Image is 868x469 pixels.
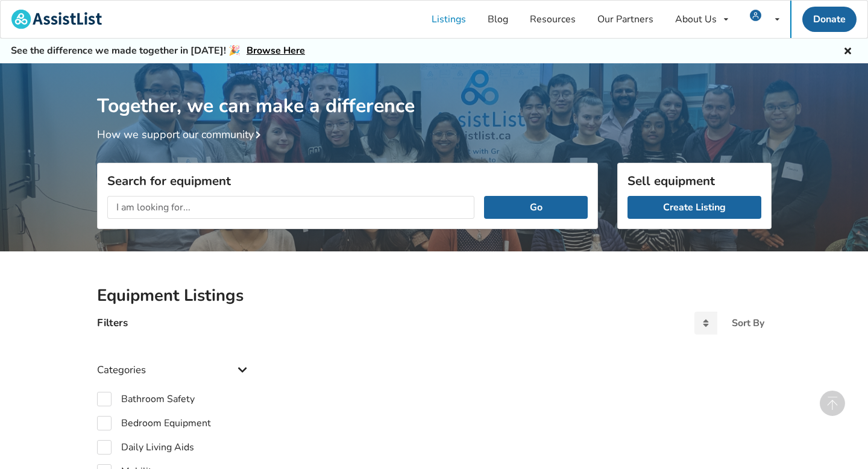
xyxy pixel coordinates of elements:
h4: Filters [97,316,128,330]
h2: Equipment Listings [97,285,772,306]
div: Categories [97,339,251,382]
label: Bedroom Equipment [97,416,211,430]
a: Resources [519,1,587,38]
a: Listings [421,1,477,38]
div: Sort By [732,318,764,328]
label: Daily Living Aids [97,440,194,455]
a: Browse Here [247,44,305,57]
img: user icon [750,10,761,21]
label: Bathroom Safety [97,392,195,406]
a: Create Listing [627,196,761,219]
a: Donate [802,7,857,32]
div: About Us [675,14,717,24]
a: Blog [477,1,519,38]
h3: Search for equipment [107,173,588,189]
img: assistlist-logo [11,10,102,29]
a: Our Partners [587,1,664,38]
h5: See the difference we made together in [DATE]! 🎉 [11,45,305,57]
a: How we support our community [97,127,266,142]
input: I am looking for... [107,196,475,219]
h3: Sell equipment [627,173,761,189]
button: Go [484,196,587,219]
h1: Together, we can make a difference [97,63,772,118]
